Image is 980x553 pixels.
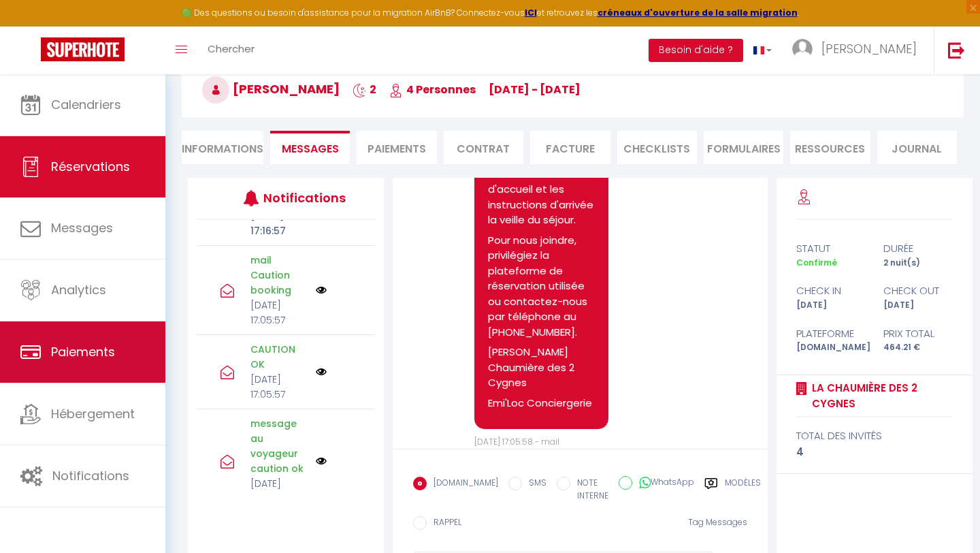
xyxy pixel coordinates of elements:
li: FORMULAIRES [704,131,783,164]
span: Calendriers [51,96,121,113]
span: Messages [51,219,113,236]
label: WhatsApp [632,476,694,491]
li: Contrat [444,131,523,164]
p: Emi'Loc Conciergerie [488,396,594,411]
img: ... [792,39,813,59]
img: Super Booking [41,37,125,61]
p: CAUTION OK [250,342,307,372]
p: [PERSON_NAME] Chaumière des 2 Cygnes [488,345,594,391]
span: Hébergement [51,405,135,422]
p: [DATE] 17:05:57 [250,372,307,402]
span: Chercher [208,42,255,56]
img: NO IMAGE [316,456,327,467]
span: Analytics [51,281,106,298]
img: NO IMAGE [316,366,327,377]
label: NOTE INTERNE [570,477,608,503]
a: créneaux d'ouverture de la salle migration [598,7,798,18]
div: 4 [796,444,953,460]
span: Messages [282,141,339,157]
img: logout [948,42,965,59]
div: durée [875,240,962,257]
span: Réservations [51,158,130,175]
label: [DOMAIN_NAME] [427,477,498,492]
span: Tag Messages [688,516,747,528]
img: NO IMAGE [316,285,327,296]
a: ... [PERSON_NAME] [782,27,934,74]
span: [DATE] 17:05:58 - mail [474,436,559,447]
p: Pour nous joindre, privilégiez la plateforme de réservation utilisée ou contactez-nous par téléph... [488,233,594,341]
label: Modèles [725,477,761,505]
label: RAPPEL [427,516,461,531]
label: SMS [522,477,546,492]
p: [DATE] 17:05:57 [250,476,307,506]
span: Paiements [51,343,115,360]
li: CHECKLISTS [617,131,697,164]
div: check out [875,283,962,299]
span: [DATE] - [DATE] [489,82,581,97]
button: Ouvrir le widget de chat LiveChat [11,5,52,46]
span: Confirmé [796,257,837,268]
div: Prix total [875,326,962,342]
li: Ressources [790,131,870,164]
span: [PERSON_NAME] [821,40,917,57]
div: 2 nuit(s) [875,257,962,270]
li: Facture [530,131,610,164]
span: Notifications [52,467,129,484]
div: check in [787,283,875,299]
div: total des invités [796,428,953,444]
li: Paiements [357,131,436,164]
p: [DATE] 17:16:57 [250,208,307,238]
p: [DATE] 17:05:57 [250,298,307,328]
span: 2 [353,82,376,97]
li: Informations [182,131,263,164]
div: [DATE] [787,299,875,312]
div: statut [787,240,875,257]
p: message au voyageur caution ok [250,416,307,476]
a: ICI [525,7,537,18]
span: [PERSON_NAME] [202,80,340,97]
div: [DATE] [875,299,962,312]
div: [DOMAIN_NAME] [787,341,875,354]
a: La Chaumière des 2 Cygnes [807,380,953,412]
button: Besoin d'aide ? [649,39,743,62]
p: mail Caution booking [250,253,307,298]
a: Chercher [197,27,265,74]
span: 4 Personnes [389,82,476,97]
h3: Notifications [263,183,338,213]
div: Plateforme [787,326,875,342]
div: 464.21 € [875,341,962,354]
li: Journal [877,131,957,164]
